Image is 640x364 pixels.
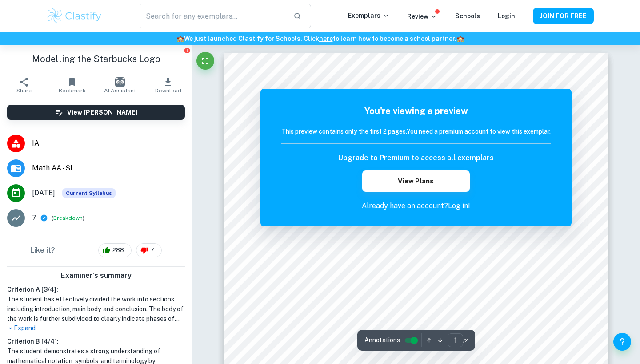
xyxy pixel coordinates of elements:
button: View Plans [362,170,470,192]
button: Help and Feedback [613,333,631,351]
h1: The student has effectively divided the work into sections, including introduction, main body, an... [7,294,185,324]
a: Schools [455,12,480,20]
span: Download [155,87,181,94]
img: AI Assistant [115,77,125,87]
h6: Criterion B [ 4 / 4 ]: [7,336,185,346]
span: 🏫 [456,35,464,42]
span: / 2 [463,336,468,344]
a: Login [498,12,515,20]
h6: Criterion A [ 3 / 4 ]: [7,285,185,294]
p: Expand [7,324,185,333]
p: Review [407,12,437,21]
button: Report issue [184,47,190,54]
span: ( ) [52,214,84,222]
h6: We just launched Clastify for Schools. Click to learn how to become a school partner. [2,34,638,44]
h6: Examiner's summary [4,270,188,281]
h1: Modelling the Starbucks Logo [7,52,185,66]
span: Bookmark [59,87,86,94]
span: IA [32,138,185,149]
img: Clastify logo [46,7,103,25]
span: Math AA - SL [32,163,185,174]
p: Exemplars [348,11,389,20]
button: AI Assistant [96,73,144,98]
button: Fullscreen [196,52,214,70]
h6: View [PERSON_NAME] [67,107,138,117]
button: Breakdown [53,214,83,222]
span: Share [16,87,32,94]
span: 🏫 [176,35,184,42]
button: JOIN FOR FREE [533,8,594,24]
button: Download [144,73,192,98]
a: Log in! [448,202,470,210]
div: 288 [98,243,132,257]
h6: This preview contains only the first 2 pages. You need a premium account to view this exemplar. [281,127,551,136]
span: 288 [108,246,129,255]
h6: Like it? [30,245,55,256]
a: here [319,35,333,42]
span: Annotations [364,336,400,345]
button: View [PERSON_NAME] [7,105,185,120]
button: Bookmark [48,73,96,98]
span: AI Assistant [104,87,136,94]
span: 7 [145,246,159,255]
span: [DATE] [32,188,55,198]
p: 7 [32,213,36,223]
p: Already have an account? [281,201,551,211]
h5: You're viewing a preview [281,104,551,118]
input: Search for any exemplars... [140,4,286,28]
h6: Upgrade to Premium to access all exemplars [338,153,494,163]
div: This exemplar is based on the current syllabus. Feel free to refer to it for inspiration/ideas wh... [62,188,116,198]
span: Current Syllabus [62,188,116,198]
div: 7 [136,243,162,257]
